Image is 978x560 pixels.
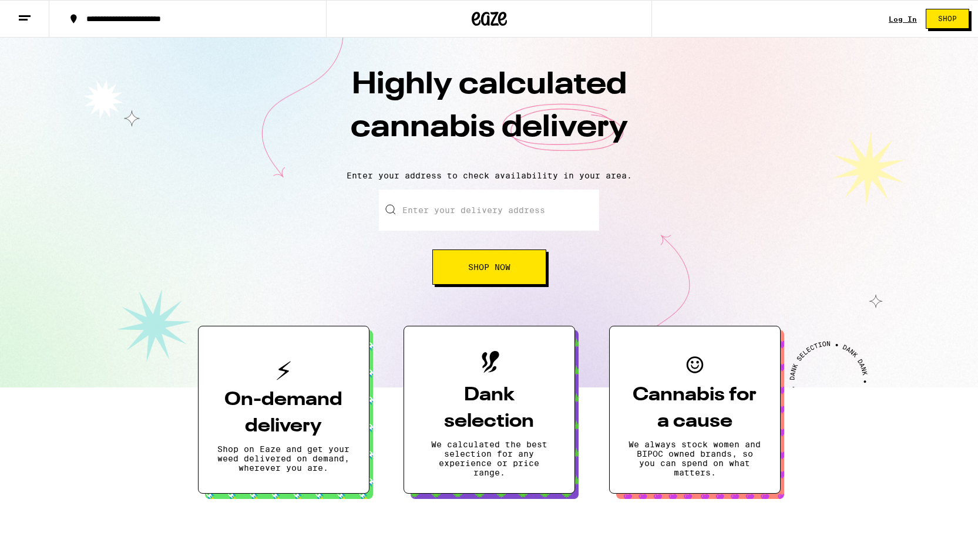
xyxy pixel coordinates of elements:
h3: Cannabis for a cause [629,382,761,435]
p: Enter your address to check availability in your area. [12,171,966,180]
div: Log In [889,15,917,23]
input: Enter your delivery address [379,190,599,231]
button: Cannabis for a causeWe always stock women and BIPOC owned brands, so you can spend on what matters. [609,326,781,494]
p: We calculated the best selection for any experience or price range. [423,440,556,477]
button: Dank selectionWe calculated the best selection for any experience or price range. [404,326,575,494]
button: Shop Now [432,249,546,285]
button: Shop [926,9,969,29]
span: Shop Now [468,263,510,271]
h3: On-demand delivery [217,387,350,440]
h1: Highly calculated cannabis delivery [284,64,695,161]
h3: Dank selection [423,382,556,435]
span: Shop [938,15,957,22]
p: Shop on Eaze and get your weed delivered on demand, wherever you are. [217,444,350,473]
button: On-demand deliveryShop on Eaze and get your weed delivered on demand, wherever you are. [198,326,369,494]
p: We always stock women and BIPOC owned brands, so you can spend on what matters. [629,440,761,477]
